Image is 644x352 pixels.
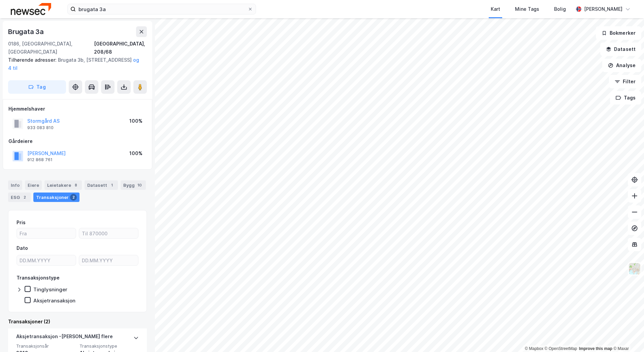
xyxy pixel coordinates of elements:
[44,180,82,190] div: Leietakere
[129,117,142,125] div: 100%
[610,320,644,352] div: Kontrollprogram for chat
[602,59,641,72] button: Analyse
[79,343,139,349] span: Transaksjonstype
[17,274,60,282] div: Transaksjonstype
[121,180,146,190] div: Bygg
[600,42,641,56] button: Datasett
[628,262,641,275] img: Z
[8,56,141,72] div: Brugata 3b, [STREET_ADDRESS]
[554,5,566,13] div: Bolig
[17,255,76,265] input: DD.MM.YYYY
[545,346,577,351] a: OpenStreetMap
[610,320,644,352] iframe: Chat Widget
[610,91,641,105] button: Tags
[33,193,79,202] div: Transaksjoner
[85,180,118,190] div: Datasett
[596,26,641,40] button: Bokmerker
[17,228,76,238] input: Fra
[72,182,79,188] div: 8
[27,157,53,163] div: 912 868 761
[27,125,54,130] div: 933 083 810
[70,194,77,201] div: 2
[76,4,248,14] input: Søk på adresse, matrikkel, gårdeiere, leietakere eller personer
[17,244,28,252] div: Dato
[79,228,138,238] input: Til 870000
[16,343,75,349] span: Transaksjonsår
[579,346,612,351] a: Improve this map
[8,137,147,145] div: Gårdeiere
[8,80,66,94] button: Tag
[8,193,31,202] div: ESG
[8,318,147,326] div: Transaksjoner (2)
[8,180,22,190] div: Info
[11,3,51,15] img: newsec-logo.f6e21ccffca1b3a03d2d.png
[129,149,142,157] div: 100%
[108,182,115,188] div: 1
[136,182,143,188] div: 10
[525,346,543,351] a: Mapbox
[21,194,28,201] div: 2
[33,297,75,304] div: Aksjetransaksjon
[8,40,94,56] div: 0186, [GEOGRAPHIC_DATA], [GEOGRAPHIC_DATA]
[33,286,67,293] div: Tinglysninger
[491,5,500,13] div: Kart
[584,5,622,13] div: [PERSON_NAME]
[17,218,26,227] div: Pris
[25,180,42,190] div: Eiere
[94,40,147,56] div: [GEOGRAPHIC_DATA], 208/68
[8,105,147,113] div: Hjemmelshaver
[515,5,539,13] div: Mine Tags
[8,57,58,63] span: Tilhørende adresser:
[609,75,641,88] button: Filter
[16,332,113,343] div: Aksjetransaksjon - [PERSON_NAME] flere
[8,26,45,37] div: Brugata 3a
[79,255,138,265] input: DD.MM.YYYY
